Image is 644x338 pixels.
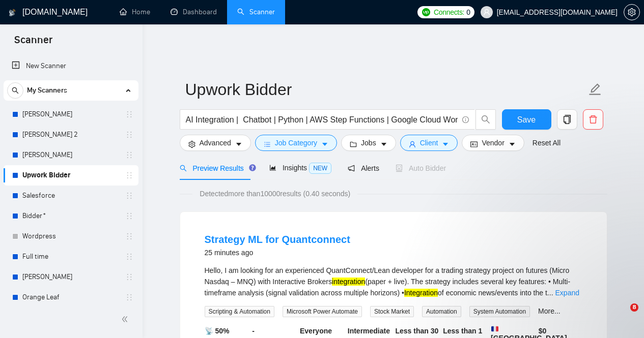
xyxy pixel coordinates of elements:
span: search [8,87,23,94]
span: caret-down [442,140,449,148]
span: 8 [630,303,638,312]
div: Hello, I am looking for an experienced QuantConnect/Lean developer for a trading strategy project... [205,265,582,298]
span: robot [396,165,403,172]
span: 0 [466,7,470,18]
button: folderJobscaret-down [341,135,396,151]
b: $ 0 [539,327,547,335]
a: Upwork Bidder [22,165,119,186]
span: delete [583,115,603,124]
span: caret-down [321,140,328,148]
a: Bidder* [22,206,119,226]
span: Insights [269,164,331,172]
a: Full time [22,247,119,267]
span: Alerts [348,164,379,172]
span: System Automation [469,306,530,317]
span: search [180,165,187,172]
a: More... [538,307,561,315]
span: caret-down [380,140,387,148]
b: Everyone [300,327,332,335]
a: [PERSON_NAME] 2 [22,125,119,145]
a: Salesforce [22,186,119,206]
mark: integration [332,278,365,286]
span: idcard [470,140,478,148]
button: settingAdvancedcaret-down [180,135,251,151]
a: dashboardDashboard [171,8,217,16]
span: holder [125,273,133,281]
span: user [409,140,416,148]
span: Scanner [6,33,61,54]
span: holder [125,253,133,261]
input: Scanner name... [185,77,586,102]
span: holder [125,192,133,200]
span: info-circle [462,116,469,123]
a: setting [624,8,640,16]
mark: Integration [404,289,438,297]
span: caret-down [235,140,242,148]
button: barsJob Categorycaret-down [255,135,337,151]
span: Microsoft Power Automate [283,306,362,317]
button: delete [583,109,603,130]
span: Connects: [434,7,464,18]
img: logo [9,5,16,21]
span: holder [125,232,133,240]
a: Wordpress [22,226,119,247]
div: 25 minutes ago [205,247,350,259]
span: area-chart [269,164,276,171]
span: NEW [309,163,331,174]
span: search [476,115,495,124]
b: - [252,327,255,335]
button: setting [624,4,640,20]
span: Jobs [361,137,376,148]
span: Preview Results [180,164,253,172]
span: holder [125,171,133,179]
span: edit [589,83,602,96]
a: [PERSON_NAME] [22,145,119,165]
a: [PERSON_NAME] [22,104,119,125]
span: holder [125,293,133,301]
a: Strategy ML for Quantconnect [205,234,350,245]
span: holder [125,151,133,159]
span: Client [420,137,438,148]
span: setting [624,8,639,16]
button: search [7,82,23,99]
span: Advanced [200,137,231,148]
span: holder [125,131,133,139]
span: caret-down [509,140,516,148]
a: New Scanner [12,56,130,76]
span: copy [557,115,577,124]
input: Search Freelance Jobs... [186,113,458,126]
img: upwork-logo.png [422,8,430,16]
div: Tooltip anchor [248,163,257,172]
button: search [475,109,496,130]
b: 📡 50% [205,327,230,335]
button: Save [502,109,551,130]
a: [PERSON_NAME] [22,267,119,287]
span: Detected more than 10000 results (0.40 seconds) [192,188,357,199]
button: idcardVendorcaret-down [462,135,524,151]
a: Reset All [533,137,561,148]
span: Job Category [275,137,317,148]
span: Scripting & Automation [205,306,274,317]
a: searchScanner [237,8,275,16]
span: holder [125,212,133,220]
button: copy [557,109,577,130]
span: user [483,9,490,16]
span: Save [517,113,536,126]
span: folder [350,140,357,148]
span: Stock Market [370,306,414,317]
li: New Scanner [4,56,138,76]
button: userClientcaret-down [400,135,458,151]
span: bars [264,140,271,148]
iframe: Intercom live chat [609,303,634,328]
span: Automation [422,306,461,317]
span: My Scanners [27,80,67,101]
span: double-left [121,314,131,324]
span: notification [348,165,355,172]
b: Intermediate [348,327,390,335]
span: setting [188,140,195,148]
span: Auto Bidder [396,164,446,172]
a: Orange Leaf [22,287,119,308]
img: 🇫🇷 [491,325,498,332]
a: homeHome [120,8,150,16]
span: Vendor [482,137,504,148]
